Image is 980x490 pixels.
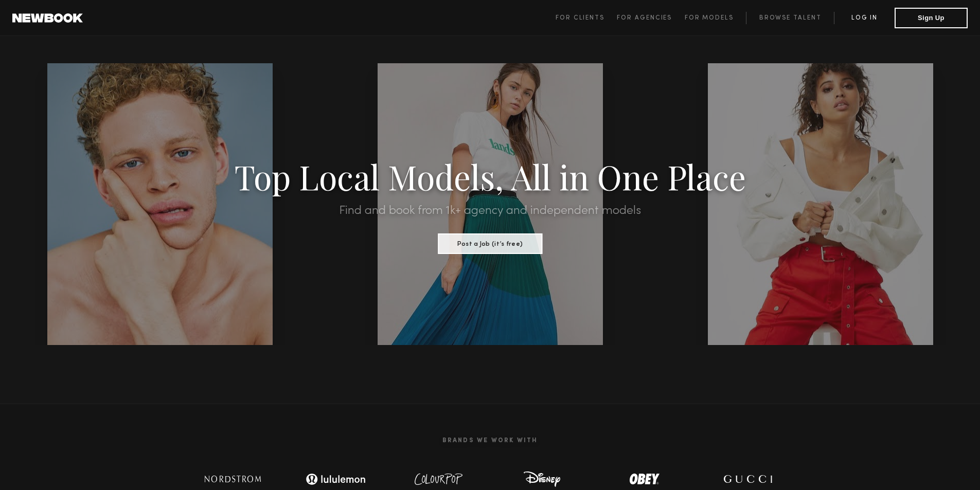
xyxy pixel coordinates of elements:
span: For Models [685,15,734,21]
h2: Find and book from 1k+ agency and independent models [74,205,906,217]
a: For Models [685,12,746,24]
h1: Top Local Models, All in One Place [74,160,906,192]
img: logo-colour-pop.svg [405,469,472,489]
img: logo-gucci.svg [714,469,781,489]
img: logo-lulu.svg [300,469,372,489]
a: For Agencies [617,12,684,24]
button: Post a Job (it’s free) [438,233,542,254]
a: Log in [834,12,895,24]
span: For Clients [556,15,604,21]
a: Post a Job (it’s free) [438,237,542,248]
button: Sign Up [895,8,968,28]
a: Browse Talent [746,12,834,24]
a: For Clients [556,12,617,24]
h2: Brands We Work With [182,425,799,457]
img: logo-disney.svg [508,469,575,489]
img: logo-obey.svg [611,469,678,489]
img: logo-nordstrom.svg [197,469,269,489]
span: For Agencies [617,15,672,21]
